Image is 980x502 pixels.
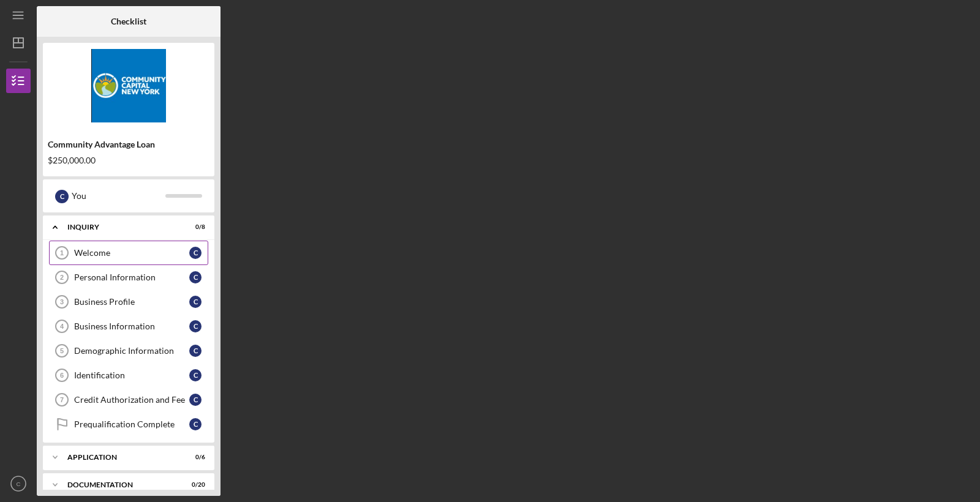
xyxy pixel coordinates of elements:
[72,185,165,206] div: You
[55,190,69,203] div: C
[183,454,205,461] div: 0 / 6
[49,314,208,339] a: 4Business Information C
[183,223,205,231] div: 0 / 8
[74,419,189,429] div: Prequalification Complete
[6,471,31,496] button: C
[74,321,189,331] div: Business Information
[74,395,189,405] div: Credit Authorization and Fee
[49,363,208,388] a: 6Identification C
[74,346,189,356] div: Demographic Information
[74,370,189,380] div: Identification
[49,388,208,412] a: 7Credit Authorization and Fee C
[189,247,202,259] div: C
[43,49,214,122] img: Product logo
[48,140,209,149] div: Community Advantage Loan
[49,265,208,290] a: 2Personal Information C
[49,412,208,436] a: Prequalification Complete C
[49,339,208,363] a: 5Demographic Information C
[49,241,208,265] a: 1Welcome C
[189,271,202,283] div: C
[49,290,208,314] a: 3Business Profile C
[189,296,202,308] div: C
[74,272,189,282] div: Personal Information
[60,372,64,379] tspan: 6
[189,320,202,332] div: C
[74,297,189,307] div: Business Profile
[60,323,64,330] tspan: 4
[189,418,202,430] div: C
[48,155,209,165] div: $250,000.00
[67,223,175,231] div: Inquiry
[60,396,64,403] tspan: 7
[189,345,202,357] div: C
[183,481,205,489] div: 0 / 20
[60,298,64,305] tspan: 3
[60,347,64,354] tspan: 5
[17,481,21,487] text: C
[67,454,175,461] div: Application
[189,369,202,381] div: C
[60,274,64,281] tspan: 2
[74,248,189,258] div: Welcome
[111,17,146,26] b: Checklist
[60,249,64,257] tspan: 1
[67,481,175,489] div: Documentation
[189,394,202,406] div: C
